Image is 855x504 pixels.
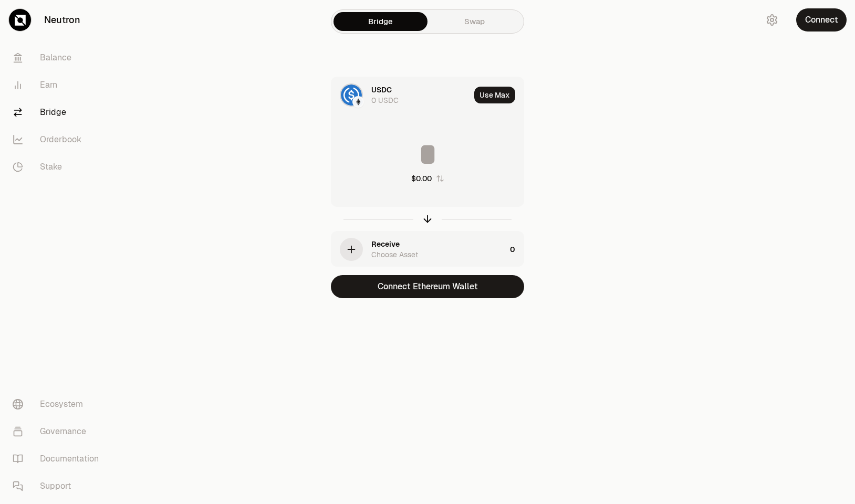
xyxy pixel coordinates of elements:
[331,232,524,267] button: ReceiveChoose Asset0
[427,12,522,31] a: Swap
[4,445,113,472] a: Documentation
[4,472,113,500] a: Support
[353,97,363,107] img: Ethereum Logo
[4,126,113,153] a: Orderbook
[411,173,444,184] button: $0.00
[510,232,524,267] div: 0
[331,275,524,298] button: Connect Ethereum Wallet
[4,391,113,418] a: Ecosystem
[331,77,470,113] div: USDC LogoEthereum LogoUSDC0 USDC
[4,418,113,445] a: Governance
[333,12,427,31] a: Bridge
[474,87,515,103] button: Use Max
[371,85,392,95] div: USDC
[331,232,506,267] div: ReceiveChoose Asset
[4,71,113,99] a: Earn
[4,99,113,126] a: Bridge
[4,44,113,71] a: Balance
[341,85,362,106] img: USDC Logo
[371,249,418,260] div: Choose Asset
[411,173,432,184] div: $0.00
[4,153,113,181] a: Stake
[371,239,400,249] div: Receive
[796,8,847,31] button: Connect
[371,95,399,106] div: 0 USDC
